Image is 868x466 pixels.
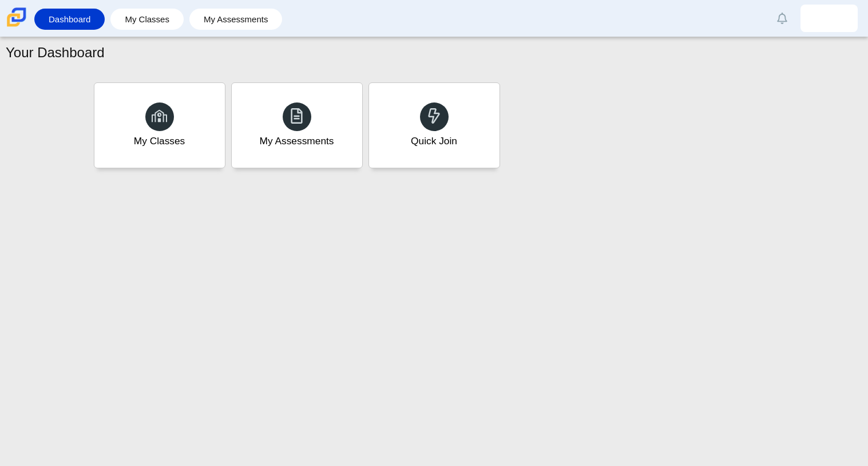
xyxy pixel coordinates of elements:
[195,9,277,30] a: My Assessments
[800,5,858,32] a: davondria.robinson.mjaZE8
[5,21,29,31] a: Carmen School of Science & Technology
[5,5,29,29] img: Carmen School of Science & Technology
[134,134,185,148] div: My Classes
[770,6,795,31] a: Alerts
[231,82,363,168] a: My Assessments
[94,82,225,168] a: My Classes
[6,43,105,62] h1: Your Dashboard
[40,9,99,30] a: Dashboard
[116,9,178,30] a: My Classes
[368,82,500,168] a: Quick Join
[260,134,334,148] div: My Assessments
[411,134,457,148] div: Quick Join
[820,9,838,27] img: davondria.robinson.mjaZE8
